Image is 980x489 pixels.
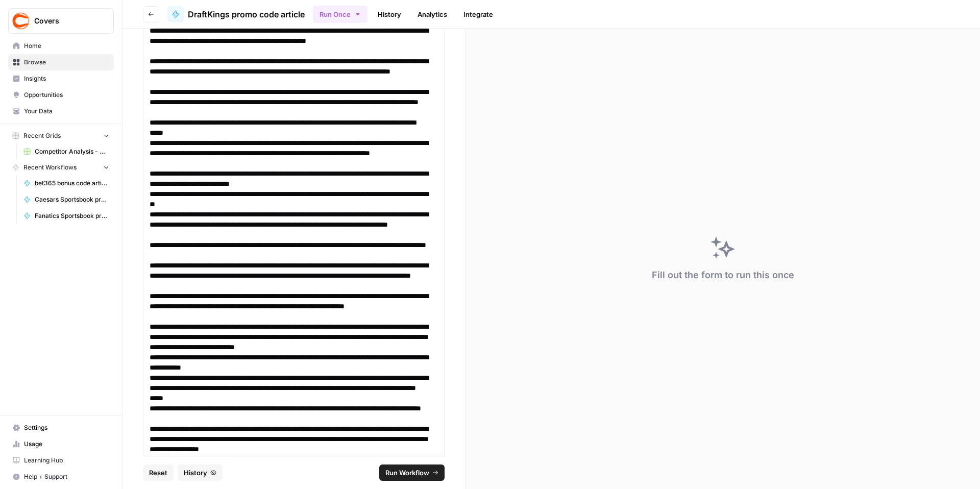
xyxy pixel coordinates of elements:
[24,472,109,481] span: Help + Support
[24,423,109,432] span: Settings
[8,87,114,103] a: Opportunities
[313,6,367,23] button: Run Once
[178,464,223,481] button: History
[35,195,109,204] span: Caesars Sportsbook promo code article
[23,131,61,140] span: Recent Grids
[19,191,114,208] a: Caesars Sportsbook promo code article
[8,8,114,34] button: Workspace: Covers
[188,8,305,20] span: DraftKings promo code article
[8,160,114,175] button: Recent Workflows
[8,54,114,70] a: Browse
[8,38,114,54] a: Home
[8,70,114,87] a: Insights
[24,58,109,67] span: Browse
[24,107,109,116] span: Your Data
[385,468,429,478] span: Run Workflow
[24,90,109,100] span: Opportunities
[35,147,109,156] span: Competitor Analysis - URL Specific Grid
[411,6,453,22] a: Analytics
[379,464,445,481] button: Run Workflow
[8,103,114,119] a: Your Data
[372,6,407,22] a: History
[8,469,114,485] button: Help + Support
[24,41,109,51] span: Home
[8,452,114,469] a: Learning Hub
[34,16,96,26] span: Covers
[24,74,109,83] span: Insights
[23,163,77,172] span: Recent Workflows
[19,143,114,160] a: Competitor Analysis - URL Specific Grid
[19,175,114,191] a: bet365 bonus code article
[8,420,114,436] a: Settings
[8,436,114,452] a: Usage
[457,6,499,22] a: Integrate
[12,12,30,30] img: Covers Logo
[35,179,109,188] span: bet365 bonus code article
[652,268,794,282] div: Fill out the form to run this once
[143,464,174,481] button: Reset
[24,456,109,465] span: Learning Hub
[167,6,305,22] a: DraftKings promo code article
[184,468,207,478] span: History
[8,128,114,143] button: Recent Grids
[24,439,109,449] span: Usage
[19,208,114,224] a: Fanatics Sportsbook promo article
[35,211,109,221] span: Fanatics Sportsbook promo article
[149,468,167,478] span: Reset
